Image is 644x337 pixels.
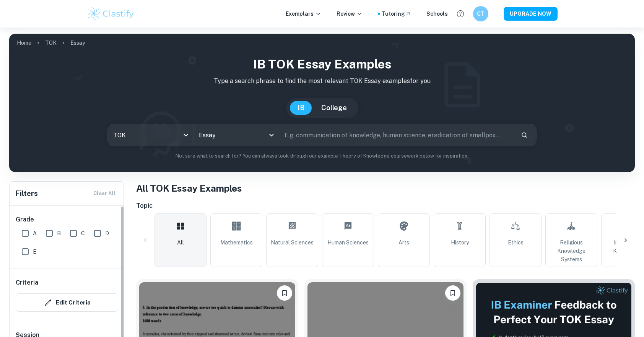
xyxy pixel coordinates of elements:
[33,229,37,238] span: A
[518,129,531,142] button: Search
[136,201,635,210] h6: Topic
[504,7,558,21] button: UPGRADE NOW
[17,37,31,48] a: Home
[33,247,36,256] span: E
[271,238,314,247] span: Natural Sciences
[220,238,253,247] span: Mathematics
[177,238,184,247] span: All
[398,238,409,247] span: Arts
[337,10,363,18] p: Review
[279,124,515,146] input: E.g. communication of knowledge, human science, eradication of smallpox...
[15,55,629,73] h1: IB TOK Essay examples
[473,6,488,21] button: CT
[45,37,57,48] a: TOK
[476,10,485,18] h6: CT
[451,238,469,247] span: History
[15,152,629,160] p: Not sure what to search for? You can always look through our example Theory of Knowledge coursewo...
[327,238,369,247] span: Human Sciences
[314,101,355,115] button: College
[508,238,524,247] span: Ethics
[15,77,629,86] p: Type a search phrase to find the most relevant TOK Essay examples for you
[81,229,85,238] span: C
[194,124,279,146] div: Essay
[445,285,460,301] button: Bookmark
[105,229,109,238] span: D
[277,285,292,301] button: Bookmark
[57,229,61,238] span: B
[9,34,635,172] img: profile cover
[382,10,411,18] a: Tutoring
[16,215,118,224] h6: Grade
[426,10,448,18] a: Schools
[70,39,85,47] p: Essay
[16,278,38,287] h6: Criteria
[108,124,193,146] div: TOK
[136,181,635,195] h1: All TOK Essay Examples
[454,7,467,20] button: Help and Feedback
[86,6,135,21] img: Clastify logo
[16,188,38,199] h6: Filters
[549,238,594,264] span: Religious Knowledge Systems
[16,293,118,312] button: Edit Criteria
[286,10,321,18] p: Exemplars
[290,101,312,115] button: IB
